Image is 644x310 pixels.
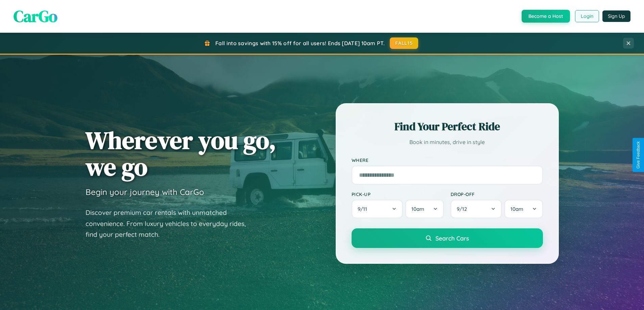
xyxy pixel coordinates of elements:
[451,200,502,218] button: 9/12
[86,207,255,240] p: Discover premium car rentals with unmatched convenience. From luxury vehicles to everyday rides, ...
[352,191,444,197] label: Pick-up
[457,206,470,212] span: 9 / 12
[405,200,444,218] button: 10am
[352,137,543,147] p: Book in minutes, drive in style
[86,187,204,197] h3: Begin your journey with CarGo
[86,127,276,180] h1: Wherever you go, we go
[352,157,543,163] label: Where
[636,141,641,169] div: Give Feedback
[411,206,424,212] span: 10am
[510,206,523,212] span: 10am
[522,10,570,23] button: Become a Host
[352,228,543,248] button: Search Cars
[352,200,403,218] button: 9/11
[602,10,630,22] button: Sign Up
[215,40,385,47] span: Fall into savings with 15% off for all users! Ends [DATE] 10am PT.
[358,206,371,212] span: 9 / 11
[435,234,469,242] span: Search Cars
[14,5,57,27] span: CarGo
[504,200,543,218] button: 10am
[451,191,543,197] label: Drop-off
[390,37,418,49] button: FALL15
[352,119,543,134] h2: Find Your Perfect Ride
[575,10,599,22] button: Login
